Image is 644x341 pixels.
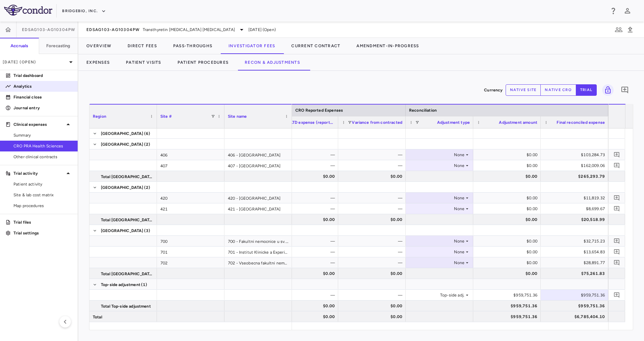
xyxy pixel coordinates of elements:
div: $11,819.32 [547,193,605,203]
svg: Add comment [614,151,620,158]
div: — [277,290,335,301]
span: Map procedures [14,203,72,209]
h6: Forecasting [46,43,71,49]
div: $8,699.67 [547,203,605,214]
div: $0.00 [344,268,402,279]
span: Site & lab cost matrix [14,192,72,198]
div: None [412,149,464,160]
p: Analytics [14,83,72,89]
div: None [412,236,464,247]
button: Add comment [612,204,621,213]
button: Patient Visits [118,54,169,70]
span: Total [GEOGRAPHIC_DATA] [101,215,153,225]
div: $28,891.77 [547,257,605,268]
div: 702 [157,257,224,268]
div: — [344,193,402,203]
div: $959,751.36 [479,301,537,311]
button: Expenses [78,54,118,70]
span: (1) [141,279,147,290]
button: native site [506,84,541,96]
button: Add comment [612,193,621,202]
span: Lock grid [599,84,614,96]
span: Total [GEOGRAPHIC_DATA] [101,268,153,279]
button: trial [576,84,597,96]
div: — [277,257,335,268]
div: $0.00 [277,268,335,279]
span: [GEOGRAPHIC_DATA] [101,225,143,236]
div: $265,293.79 [547,171,605,182]
span: CRO PRA Health Sciences [14,143,72,149]
div: — [344,160,402,171]
span: Patient activity [14,181,72,187]
div: $0.00 [479,160,537,171]
div: $162,009.06 [547,160,605,171]
div: $6,785,404.10 [547,311,605,322]
svg: Add comment [621,86,629,94]
span: Region [93,114,106,119]
div: — [277,160,335,171]
button: Investigator Fees [220,38,283,54]
div: $0.00 [479,268,537,279]
div: Top-side adj. [412,290,464,301]
button: Overview [78,38,119,54]
div: $0.00 [479,214,537,225]
div: 421 - [GEOGRAPHIC_DATA] [224,203,292,214]
div: $0.00 [344,214,402,225]
div: — [277,193,335,203]
div: 701 [157,247,224,257]
button: Add comment [612,150,621,159]
div: — [344,149,402,160]
div: 702 - Vseobecna fakultni nemocnice v [GEOGRAPHIC_DATA] ([GEOGRAPHIC_DATA]). Interni klinika kardi... [224,257,292,268]
svg: Add comment [614,162,620,169]
span: [DATE] (Open) [248,27,276,33]
p: Trial dashboard [14,73,72,79]
span: Transthyretin [MEDICAL_DATA] [MEDICAL_DATA] [143,27,235,33]
span: Summary [14,132,72,138]
svg: Add comment [614,238,620,244]
span: Site # [160,114,172,119]
div: $13,654.83 [547,247,605,257]
p: Trial settings [14,230,72,236]
div: $0.00 [277,311,335,322]
div: $959,751.36 [547,301,605,311]
div: — [344,290,402,301]
button: Add comment [612,258,621,267]
h6: Accruals [10,43,28,49]
button: Pass-Throughs [165,38,220,54]
div: — [277,203,335,214]
div: $0.00 [277,301,335,311]
div: None [412,193,464,203]
div: $959,751.36 [479,311,537,322]
svg: Add comment [614,195,620,201]
p: Financial close [14,94,72,100]
div: — [344,236,402,247]
div: 700 [157,236,224,246]
div: None [412,257,464,268]
span: Reconciliation [409,108,437,113]
span: (2) [144,139,150,150]
div: 701 - Institut Klinicke a Experimentalni Mediciny (IKEM) Klinika kardiologie [224,247,292,257]
div: — [344,257,402,268]
span: Adjustment type [437,120,470,125]
span: (6) [144,128,150,139]
span: Site name [228,114,247,119]
span: CRO Reported Expenses [295,108,343,113]
span: Total [93,312,102,322]
button: Add comment [612,236,621,246]
div: — [277,236,335,247]
div: 700 - Fakultni nemocnice u sv. [PERSON_NAME] (FNUSA), 1. Interni kardioangiologicka klinika [224,236,292,246]
span: (2) [144,182,150,193]
span: Other clinical contracts [14,154,72,160]
span: [GEOGRAPHIC_DATA] [101,139,143,150]
div: $0.00 [277,214,335,225]
div: $0.00 [344,311,402,322]
div: 420 - [GEOGRAPHIC_DATA] [224,193,292,203]
button: native cro [540,84,576,96]
span: [GEOGRAPHIC_DATA] [101,182,143,193]
div: 407 - [GEOGRAPHIC_DATA] [224,160,292,171]
span: Adjustment amount [499,120,537,125]
button: Direct Fees [119,38,165,54]
div: — [344,247,402,257]
svg: Add comment [614,259,620,266]
p: Currency [484,87,503,93]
